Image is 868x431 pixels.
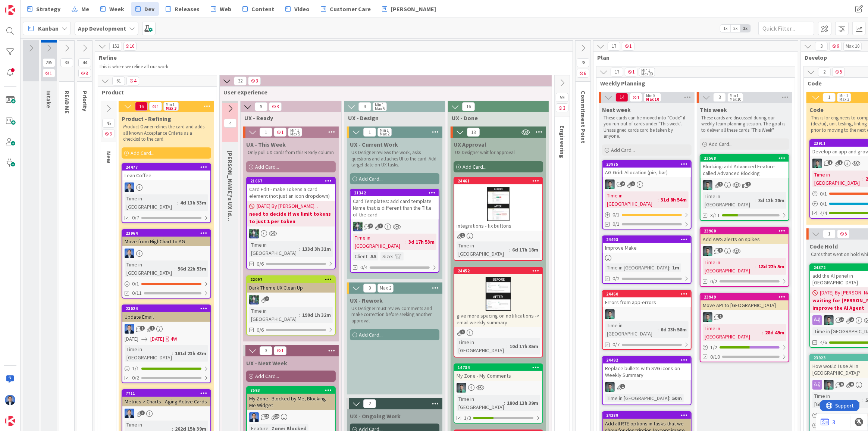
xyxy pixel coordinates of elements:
span: 0/4 [360,263,367,271]
span: [PERSON_NAME] [391,4,436,13]
div: 190d 1h 32m [300,311,333,319]
div: VP [454,383,542,393]
div: CR [247,229,335,238]
a: 23964Move from HighChart to AGDPTime in [GEOGRAPHIC_DATA]:56d 22h 53m0/10/11 [122,229,211,299]
div: VP [701,246,789,256]
div: 23975 [603,161,691,168]
div: 3d 13h 20m [756,196,786,204]
div: VP [701,312,789,322]
span: 0 / 1 [132,280,139,288]
span: Add Card... [463,163,486,170]
span: Dev [144,4,154,13]
span: 0 / 1 [820,411,827,419]
div: Time in [GEOGRAPHIC_DATA] [605,321,658,338]
div: Move from HighChart to AG [122,237,210,246]
img: avatar [5,416,15,426]
div: 0/1 [122,279,210,288]
span: 0/2 [612,275,620,282]
div: 24460Errors from app-errors [603,291,691,307]
span: 0/2 [710,278,717,285]
div: Update Email [122,312,210,322]
img: VP [703,180,712,190]
div: CR [247,295,335,304]
a: Me [67,2,94,16]
div: Card Edit - make Tokens a card element (not just an icon dropdown) [247,184,335,201]
div: DP [122,324,210,334]
img: VP [605,179,615,189]
span: Add Card... [255,373,279,380]
span: 1 / 2 [710,344,717,352]
div: 0/1 [603,210,691,219]
span: : [669,263,670,272]
div: 21342 [351,190,439,196]
span: [DATE] [150,335,164,343]
div: 24477Lean Coffee [122,164,210,180]
div: 23024Update Email [122,305,210,322]
img: DP [5,395,15,405]
span: Support [16,1,34,10]
div: 24460 [606,291,691,297]
div: 18d 22h 5m [756,262,786,271]
a: 24460Errors from app-errorsVPTime in [GEOGRAPHIC_DATA]:6d 23h 58m0/7 [602,290,692,350]
span: 1 [828,160,833,165]
a: Releases [161,2,204,16]
div: 10d 17h 35m [508,342,540,350]
div: 24493 [603,236,691,243]
a: 24477Lean CoffeeDPTime in [GEOGRAPHIC_DATA]:4d 13h 33m0/7 [122,163,211,223]
div: Errors from app-errors [603,297,691,307]
div: 21667 [250,178,335,184]
div: Time in [GEOGRAPHIC_DATA] [457,338,507,355]
b: need to decide if we limit tokens to just 1 per token [249,210,333,225]
div: 161d 23h 43m [173,349,208,357]
span: 0 / 1 [612,211,620,219]
div: 7593 [247,387,335,394]
div: 24492Replace bullets with SVG icons on Weekly Summary [603,357,691,380]
a: Content [238,2,279,16]
div: AG-Grid: Allocation (pie, bar) [603,168,691,177]
span: 7 [264,296,269,301]
div: My Zone - My Comments [454,371,542,381]
div: 21667 [247,178,335,184]
div: Replace bullets with SVG icons on Weekly Summary [603,363,691,380]
a: 24492Replace bullets with SVG icons on Weekly SummaryVPTime in [GEOGRAPHIC_DATA]:50m [602,356,692,405]
img: CR [249,295,259,304]
span: 15 [264,414,269,419]
a: 23960Add AWS alerts on spikesVPTime in [GEOGRAPHIC_DATA]:18d 22h 5m0/2 [700,227,789,287]
div: Card Templates: add card template Name that is different than the Title of the card [351,196,439,219]
img: VP [605,309,615,319]
span: [DATE] By [PERSON_NAME]... [257,202,318,210]
div: 23949Move API to [GEOGRAPHIC_DATA] [701,294,789,310]
div: 56d 22h 53m [176,265,208,273]
div: 24389 [603,412,691,419]
span: 1 [460,330,465,334]
div: Time in [GEOGRAPHIC_DATA] [249,241,299,257]
div: 23568Blocking: add Advanced Feature called Advanced Blocking [701,155,789,178]
div: 23024 [126,306,210,311]
span: : [172,349,173,357]
img: CR [249,229,259,238]
span: Add Card... [359,331,383,338]
div: Size [380,252,392,260]
span: : [177,199,178,207]
div: Client [353,252,367,260]
div: 180d 13h 39m [505,399,540,407]
div: 7593My Zone : Blocked by Me, Blocking Me Widget [247,387,335,410]
div: Metrics > Charts - Aging Active Cards [122,397,210,406]
div: Move API to [GEOGRAPHIC_DATA] [701,300,789,310]
div: Time in [GEOGRAPHIC_DATA] [125,194,177,211]
a: [PERSON_NAME] [377,2,441,16]
div: 24389 [606,413,691,418]
div: My Zone : Blocked by Me, Blocking Me Widget [247,394,335,410]
div: Time in [GEOGRAPHIC_DATA] [605,191,658,208]
span: : [669,394,670,402]
span: 1 [460,233,465,238]
span: 6 [839,382,844,387]
div: 24477 [126,165,210,170]
div: Time in [GEOGRAPHIC_DATA] [605,394,669,402]
div: VP [603,382,691,392]
a: 3 [821,418,835,427]
span: 0/7 [612,341,620,349]
img: VP [824,315,834,325]
div: 23975 [606,162,691,167]
span: Me [81,4,89,13]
